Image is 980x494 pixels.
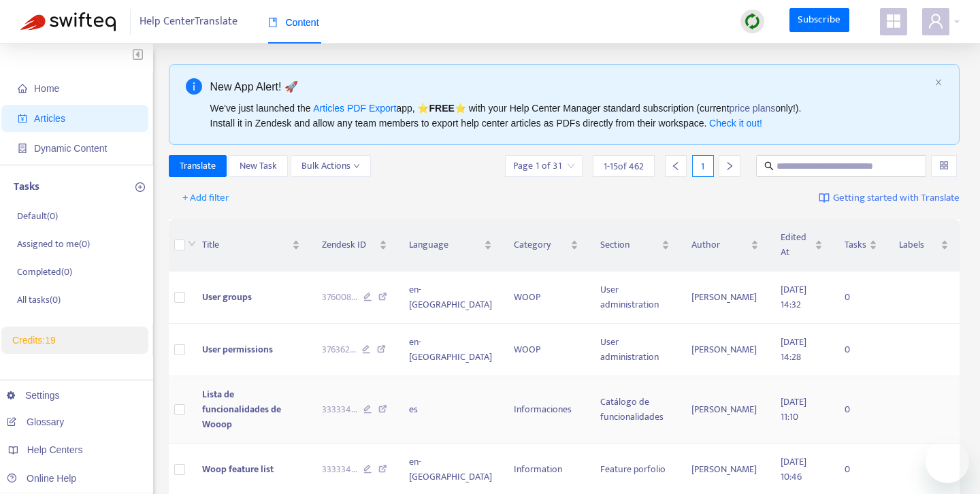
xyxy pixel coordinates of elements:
[589,324,681,376] td: User administration
[834,219,888,271] th: Tasks
[20,12,116,31] img: Swifteq
[17,293,61,307] p: All tasks ( 0 )
[834,324,888,376] td: 0
[671,161,681,171] span: left
[34,113,65,124] span: Articles
[681,324,770,376] td: [PERSON_NAME]
[730,103,776,114] a: price plans
[7,416,64,427] a: Glossary
[589,376,681,444] td: Catálogo de funcionalidades
[202,342,273,357] span: User permissions
[681,219,770,271] th: Author
[589,219,681,271] th: Section
[268,17,319,28] span: Content
[322,342,356,357] span: 376362 ...
[322,402,357,417] span: 333334 ...
[322,290,357,305] span: 376008 ...
[229,155,288,177] button: New Task
[928,13,944,29] span: user
[604,159,644,174] span: 1 - 15 of 462
[18,114,27,123] span: account-book
[202,289,252,305] span: User groups
[17,237,90,251] p: Assigned to me ( 0 )
[503,219,589,271] th: Category
[313,103,396,114] a: Articles PDF Export
[429,103,454,114] b: FREE
[18,84,27,93] span: home
[14,179,39,195] p: Tasks
[202,461,274,477] span: Woop feature list
[27,444,83,455] span: Help Centers
[191,219,311,271] th: Title
[34,143,107,154] span: Dynamic Content
[781,230,812,260] span: Edited At
[322,462,357,477] span: 333334 ...
[291,155,371,177] button: Bulk Actionsdown
[398,376,503,444] td: es
[692,155,714,177] div: 1
[12,335,56,346] a: Credits:19
[135,182,145,192] span: plus-circle
[17,209,58,223] p: Default ( 0 )
[268,18,278,27] span: book
[789,8,849,33] a: Subscribe
[503,324,589,376] td: WOOP
[681,271,770,324] td: [PERSON_NAME]
[182,190,229,206] span: + Add filter
[202,386,281,432] span: Lista de funcionalidades de Wooop
[503,376,589,444] td: Informaciones
[885,13,902,29] span: appstore
[503,271,589,324] td: WOOP
[899,237,938,252] span: Labels
[172,187,240,209] button: + Add filter
[188,240,196,248] span: down
[834,376,888,444] td: 0
[691,237,748,252] span: Author
[7,473,76,484] a: Online Help
[34,83,59,94] span: Home
[311,219,398,271] th: Zendesk ID
[781,282,806,312] span: [DATE] 14:32
[888,219,960,271] th: Labels
[169,155,227,177] button: Translate
[681,376,770,444] td: [PERSON_NAME]
[409,237,481,252] span: Language
[725,161,734,171] span: right
[353,163,360,169] span: down
[240,159,277,174] span: New Task
[709,118,762,129] a: Check it out!
[322,237,376,252] span: Zendesk ID
[934,78,943,87] button: close
[210,101,930,131] div: We've just launched the app, ⭐ ⭐️ with your Help Center Manager standard subscription (current on...
[834,271,888,324] td: 0
[589,271,681,324] td: User administration
[781,394,806,425] span: [DATE] 11:10
[140,9,238,35] span: Help Center Translate
[202,237,289,252] span: Title
[819,193,830,203] img: image-link
[180,159,216,174] span: Translate
[926,440,969,483] iframe: Bouton de lancement de la fenêtre de messagerie
[210,78,930,95] div: New App Alert! 🚀
[781,334,806,365] span: [DATE] 14:28
[398,271,503,324] td: en-[GEOGRAPHIC_DATA]
[781,454,806,484] span: [DATE] 10:46
[770,219,834,271] th: Edited At
[398,219,503,271] th: Language
[833,191,960,206] span: Getting started with Translate
[17,265,72,279] p: Completed ( 0 )
[845,237,866,252] span: Tasks
[600,237,659,252] span: Section
[18,144,27,153] span: container
[186,78,202,95] span: info-circle
[934,78,943,86] span: close
[398,324,503,376] td: en-[GEOGRAPHIC_DATA]
[7,390,60,401] a: Settings
[764,161,774,171] span: search
[301,159,360,174] span: Bulk Actions
[819,187,960,209] a: Getting started with Translate
[514,237,568,252] span: Category
[744,13,761,30] img: sync.dc5367851b00ba804db3.png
